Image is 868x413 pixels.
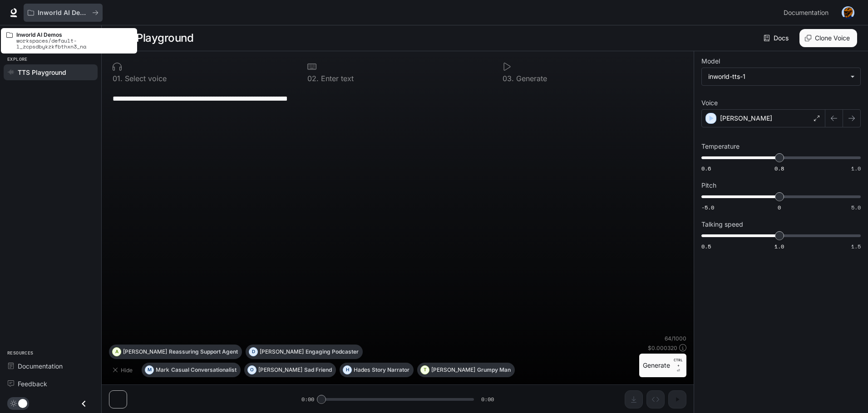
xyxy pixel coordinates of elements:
[244,363,336,377] button: O[PERSON_NAME]Sad Friend
[16,32,132,38] p: Inworld AI Demos
[145,363,153,377] div: M
[4,64,98,80] a: TTS Playground
[249,345,257,359] div: D
[665,335,686,342] p: 64 / 1000
[674,357,683,368] p: CTRL +
[24,4,103,22] button: All workspaces
[639,354,686,377] button: GenerateCTRL +⏎
[340,363,414,377] button: HHadesStory Narrator
[720,114,772,123] p: [PERSON_NAME]
[514,75,547,82] p: Generate
[16,38,132,49] p: workspaces/default-l_zcpsdbykzkfbthxn3_na
[4,358,98,374] a: Documentation
[343,363,351,377] div: H
[701,204,714,211] span: -5.0
[109,345,242,359] button: A[PERSON_NAME]Reassuring Support Agent
[113,75,123,82] p: 0 1 .
[421,363,429,377] div: T
[851,204,861,211] span: 5.0
[774,165,784,172] span: 0.8
[778,204,781,211] span: 0
[780,4,835,22] a: Documentation
[18,361,63,371] span: Documentation
[123,75,167,82] p: Select voice
[260,349,304,355] p: [PERSON_NAME]
[304,367,332,373] p: Sad Friend
[674,357,683,374] p: ⏎
[702,68,860,85] div: inworld-tts-1
[372,367,409,373] p: Story Narrator
[762,29,792,47] a: Docs
[701,221,743,228] p: Talking speed
[774,243,784,250] span: 1.0
[708,72,846,81] div: inworld-tts-1
[851,243,861,250] span: 1.5
[701,100,718,106] p: Voice
[354,367,370,373] p: Hades
[171,367,237,373] p: Casual Conversationalist
[701,243,711,250] span: 0.5
[156,367,169,373] p: Mark
[431,367,475,373] p: [PERSON_NAME]
[701,58,720,64] p: Model
[319,75,354,82] p: Enter text
[18,398,27,408] span: Dark mode toggle
[142,363,241,377] button: MMarkCasual Conversationalist
[842,6,854,19] img: User avatar
[648,344,677,352] p: $ 0.000320
[503,75,514,82] p: 0 3 .
[113,29,193,47] h1: TTS Playground
[306,349,359,355] p: Engaging Podcaster
[246,345,363,359] button: D[PERSON_NAME]Engaging Podcaster
[701,182,716,189] p: Pitch
[851,165,861,172] span: 1.0
[18,379,47,389] span: Feedback
[169,349,238,355] p: Reassuring Support Agent
[38,9,89,17] p: Inworld AI Demos
[784,7,829,19] span: Documentation
[701,143,740,150] p: Temperature
[477,367,511,373] p: Grumpy Man
[839,4,857,22] button: User avatar
[74,394,94,413] button: Close drawer
[417,363,515,377] button: T[PERSON_NAME]Grumpy Man
[4,376,98,392] a: Feedback
[123,349,167,355] p: [PERSON_NAME]
[307,75,319,82] p: 0 2 .
[701,165,711,172] span: 0.6
[113,345,121,359] div: A
[258,367,302,373] p: [PERSON_NAME]
[109,363,138,377] button: Hide
[18,68,66,77] span: TTS Playground
[799,29,857,47] button: Clone Voice
[248,363,256,377] div: O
